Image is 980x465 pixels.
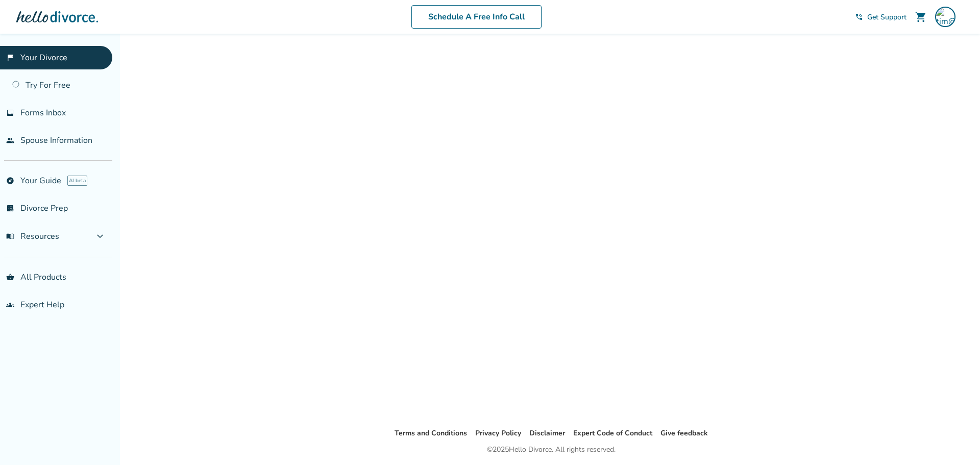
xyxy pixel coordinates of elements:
span: list_alt_check [6,204,14,212]
a: phone_in_talkGet Support [855,12,906,22]
span: Forms Inbox [20,107,66,118]
span: Resources [6,231,59,242]
a: Privacy Policy [475,428,521,438]
span: flag_2 [6,54,14,62]
span: phone_in_talk [855,13,863,21]
span: AI beta [67,176,87,186]
li: Give feedback [660,427,708,439]
span: Get Support [867,12,906,22]
span: menu_book [6,232,14,240]
span: groups [6,301,14,309]
span: shopping_cart [915,11,927,23]
a: Schedule A Free Info Call [411,5,542,29]
span: shopping_basket [6,273,14,281]
li: Disclaimer [529,427,565,439]
a: Expert Code of Conduct [573,428,652,438]
div: © 2025 Hello Divorce. All rights reserved. [487,444,616,456]
span: expand_more [94,230,106,242]
img: tim@westhollywood.com [935,7,955,27]
span: people [6,136,14,144]
span: inbox [6,109,14,117]
a: Terms and Conditions [395,428,467,438]
span: explore [6,177,14,185]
